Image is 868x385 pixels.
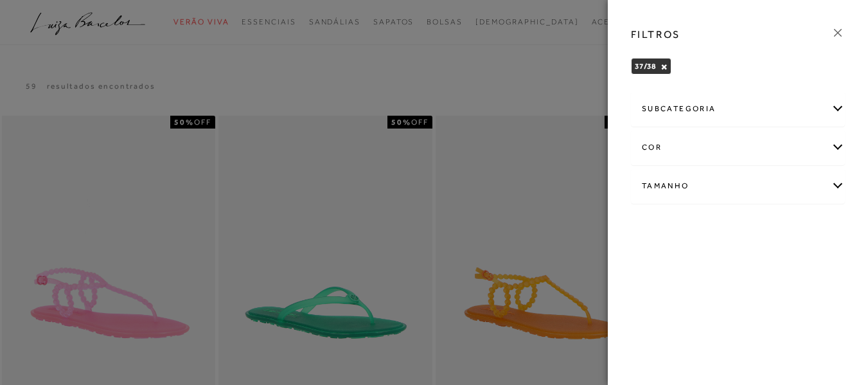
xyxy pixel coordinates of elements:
div: cor [632,130,844,165]
div: subcategoria [632,92,844,126]
h3: FILTROS [631,27,680,42]
div: Tamanho [632,169,844,203]
button: 37/38 Close [660,62,668,71]
span: 37/38 [635,62,656,71]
